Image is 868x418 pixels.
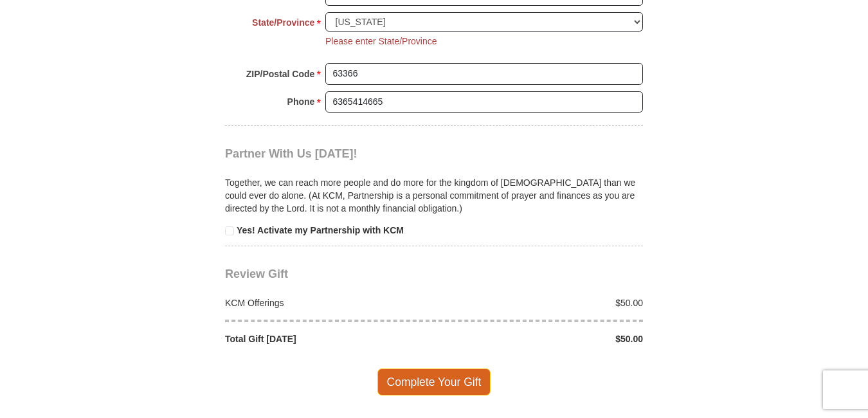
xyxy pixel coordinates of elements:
strong: ZIP/Postal Code [246,65,315,83]
strong: State/Province [252,14,314,32]
div: $50.00 [434,332,650,345]
p: Together, we can reach more people and do more for the kingdom of [DEMOGRAPHIC_DATA] than we coul... [225,176,643,215]
span: Partner With Us [DATE]! [225,147,357,160]
li: Please enter State/Province [325,35,437,48]
span: Review Gift [225,268,288,280]
div: KCM Offerings [219,296,435,309]
strong: Yes! Activate my Partnership with KCM [237,225,404,235]
div: Total Gift [DATE] [219,332,435,345]
span: Complete Your Gift [377,368,491,395]
strong: Phone [287,93,315,111]
div: $50.00 [434,296,650,309]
